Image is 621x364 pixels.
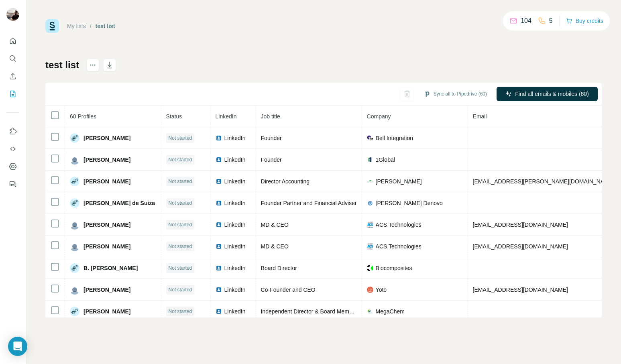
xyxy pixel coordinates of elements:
[566,15,603,26] button: Buy credits
[367,287,373,293] img: company-logo
[515,90,589,98] span: Find all emails & mobiles (60)
[261,178,309,185] span: Director Accounting
[376,264,412,272] span: Biocomposites
[169,199,192,207] span: Not started
[367,265,373,271] img: company-logo
[473,178,614,185] span: [EMAIL_ADDRESS][PERSON_NAME][DOMAIN_NAME]
[83,134,130,142] span: [PERSON_NAME]
[224,177,246,185] span: LinkedIn
[261,287,316,293] span: Co-Founder and CEO
[216,222,222,228] img: LinkedIn logo
[367,135,373,141] img: company-logo
[216,135,222,141] img: LinkedIn logo
[6,124,19,138] button: Use Surfe on LinkedIn
[83,199,155,207] span: [PERSON_NAME] de Suiza
[90,22,92,30] li: /
[261,157,282,163] span: Founder
[169,156,192,163] span: Not started
[473,113,487,120] span: Email
[224,264,246,272] span: LinkedIn
[6,177,19,191] button: Feedback
[70,263,79,273] img: Avatar
[376,242,421,250] span: ACS Technologies
[549,16,553,26] p: 5
[367,308,373,315] img: company-logo
[224,307,246,315] span: LinkedIn
[83,286,130,294] span: [PERSON_NAME]
[70,285,79,295] img: Avatar
[8,337,27,356] div: Open Intercom Messenger
[216,287,222,293] img: LinkedIn logo
[169,264,192,272] span: Not started
[70,198,79,208] img: Avatar
[376,199,443,207] span: [PERSON_NAME] Denovo
[166,113,182,120] span: Status
[6,87,19,101] button: My lists
[367,113,391,120] span: Company
[367,178,373,185] img: company-logo
[367,243,373,250] img: company-logo
[376,307,405,315] span: MegaChem
[418,88,493,100] button: Sync all to Pipedrive (60)
[45,59,79,71] h1: test list
[86,59,99,71] button: actions
[261,135,282,141] span: Founder
[169,286,192,293] span: Not started
[224,242,246,250] span: LinkedIn
[6,159,19,174] button: Dashboard
[83,264,138,272] span: B. [PERSON_NAME]
[497,87,598,101] button: Find all emails & mobiles (60)
[216,113,237,120] span: LinkedIn
[169,178,192,185] span: Not started
[261,113,280,120] span: Job title
[376,221,421,229] span: ACS Technologies
[169,221,192,228] span: Not started
[473,287,568,293] span: [EMAIL_ADDRESS][DOMAIN_NAME]
[376,286,387,294] span: Yoto
[83,242,130,250] span: [PERSON_NAME]
[521,16,531,26] p: 104
[6,8,19,21] img: Avatar
[367,200,373,206] img: company-logo
[224,156,246,164] span: LinkedIn
[70,113,96,120] span: 60 Profiles
[83,307,130,315] span: [PERSON_NAME]
[473,222,568,228] span: [EMAIL_ADDRESS][DOMAIN_NAME]
[367,157,373,163] img: company-logo
[45,19,59,33] img: Surfe Logo
[216,243,222,250] img: LinkedIn logo
[224,221,246,229] span: LinkedIn
[216,200,222,206] img: LinkedIn logo
[83,156,130,164] span: [PERSON_NAME]
[261,265,297,271] span: Board Director
[70,177,79,186] img: Avatar
[376,134,413,142] span: Bell Integration
[261,243,289,250] span: MD & CEO
[70,307,79,316] img: Avatar
[473,243,568,250] span: [EMAIL_ADDRESS][DOMAIN_NAME]
[70,220,79,230] img: Avatar
[224,286,246,294] span: LinkedIn
[83,177,130,185] span: [PERSON_NAME]
[376,177,422,185] span: [PERSON_NAME]
[216,265,222,271] img: LinkedIn logo
[261,200,357,206] span: Founder Partner and Financial Adviser
[169,243,192,250] span: Not started
[83,221,130,229] span: [PERSON_NAME]
[6,34,19,48] button: Quick start
[224,134,246,142] span: LinkedIn
[216,157,222,163] img: LinkedIn logo
[70,242,79,251] img: Avatar
[169,134,192,142] span: Not started
[261,222,289,228] span: MD & CEO
[6,51,19,66] button: Search
[6,69,19,83] button: Enrich CSV
[216,308,222,315] img: LinkedIn logo
[70,133,79,143] img: Avatar
[261,308,450,315] span: Independent Director & Board Member, Chairman Remuneration Committee
[367,222,373,228] img: company-logo
[70,155,79,165] img: Avatar
[67,23,86,29] a: My lists
[96,22,115,30] div: test list
[224,199,246,207] span: LinkedIn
